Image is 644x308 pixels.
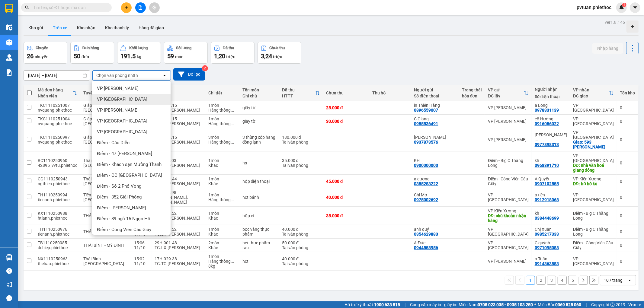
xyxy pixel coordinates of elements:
[208,135,236,140] div: 3 món
[97,205,146,211] span: Điểm - [PERSON_NAME]
[242,259,276,264] div: hct
[83,135,124,144] span: Giáp Bát - [GEOGRAPHIC_DATA]
[610,303,615,307] span: copyright
[155,261,202,266] div: TG.TC.[PERSON_NAME]
[414,227,456,232] div: anh quý
[462,87,482,92] div: Trạng thái
[535,192,567,197] div: a tiến
[83,192,124,202] span: Tiền Hải - [GEOGRAPHIC_DATA]
[149,2,160,13] button: aim
[558,276,567,285] button: 4
[535,163,559,168] div: 0968891710
[535,116,567,121] div: cô Hường
[155,121,202,126] div: TG.LX.[PERSON_NAME]
[83,256,124,266] span: Thái Bình - [GEOGRAPHIC_DATA]
[208,90,236,95] div: Chi tiết
[38,181,77,186] div: ngthien.phiethoc
[573,181,614,186] div: DĐ: bờ hồ kx
[282,94,315,98] div: HTTT
[326,90,366,95] div: Chưa thu
[573,227,614,237] div: Điểm - Big C Thăng Long
[488,208,529,213] div: VP Kiến Xương
[534,303,536,306] span: ⚪️
[6,24,12,30] img: warehouse-icon
[242,227,276,237] div: bọc vàng thực phẩm
[573,94,609,98] div: ĐC giao
[242,105,276,110] div: giấy tờ
[135,2,146,13] button: file-add
[208,158,236,163] div: 1 món
[83,243,124,248] span: THÁI BÌNH - MỸ ĐÌNH
[6,295,12,301] span: message
[326,105,366,110] div: 25.000 đ
[208,197,236,202] div: Hàng thông thường
[573,240,614,250] div: Điểm - Công Viên Cầu Giấy
[155,216,202,221] div: TG.LX.[PERSON_NAME]
[627,278,632,283] svg: open
[97,107,139,113] span: VP [PERSON_NAME]
[155,116,202,121] div: 17H-029.15
[414,176,456,181] div: a cương
[83,229,124,234] span: THÁI BÌNH - MỸ ĐÌNH
[526,276,535,285] button: 1
[97,85,139,91] span: VP [PERSON_NAME]
[488,87,524,92] div: VP gửi
[326,119,366,124] div: 30.000 đ
[326,195,366,200] div: 40.000 đ
[538,301,581,308] span: Miền Bắc
[231,121,234,126] span: ...
[208,227,236,232] div: 1 món
[488,137,529,142] div: VP [PERSON_NAME]
[535,245,559,250] div: 0971095088
[344,301,400,308] span: Hỗ trợ kỹ thuật:
[223,46,234,50] div: Đã thu
[414,94,456,98] div: Số điện thoại
[535,94,567,99] div: Số điện thoại
[282,256,320,261] div: 40.000 đ
[48,21,72,35] button: Trên xe
[372,90,408,95] div: Thu hộ
[38,240,77,245] div: TB1110250985
[83,158,124,168] span: Thái Bình - [GEOGRAPHIC_DATA]
[462,94,482,98] div: hóa đơn
[97,216,152,222] span: Điểm - 89 ngõ 15 Ngọc Hồi
[226,54,235,59] span: triệu
[134,261,149,266] div: 11/10
[488,213,529,223] div: DĐ: chú khoản nhận hàng
[38,94,72,98] div: Nhân viên
[155,240,202,245] div: 29H-901.48
[282,232,320,237] div: Tại văn phòng
[72,21,100,35] button: Kho nhận
[620,229,635,234] div: 0
[74,52,80,60] span: 50
[537,276,546,285] button: 2
[208,254,236,259] div: 1 món
[414,121,438,126] div: 0985536491
[620,137,635,142] div: 0
[630,2,640,13] button: caret-down
[573,116,614,126] div: VP [GEOGRAPHIC_DATA]
[573,153,614,163] div: VP [GEOGRAPHIC_DATA]
[155,176,202,181] div: 17H-030.44
[488,105,529,110] div: VP [PERSON_NAME]
[573,140,614,149] div: Giao: 593 Lê Quý Đôn
[35,85,80,101] th: Toggle SortBy
[535,87,567,92] div: Người nhận
[38,140,77,144] div: nvquang.phiethoc
[488,158,529,168] div: Điểm - Big C Thăng Long
[155,103,202,108] div: 17H-029.15
[620,213,635,218] div: 0
[242,240,276,250] div: hct thực phẩm rau
[535,176,567,181] div: A Quyết
[414,197,438,202] div: 0975002692
[414,108,438,113] div: 0896559007
[97,183,141,189] span: Điểm - Số 2 Phố Vọng
[410,301,457,308] span: Cung cấp máy in - giấy in:
[535,103,567,108] div: a Long
[138,5,143,10] span: file-add
[97,140,130,146] span: Điểm - Cầu Diễn
[592,43,623,54] button: Nhập hàng
[620,105,635,110] div: 0
[535,256,567,261] div: a Tuấn
[155,87,202,92] div: Xe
